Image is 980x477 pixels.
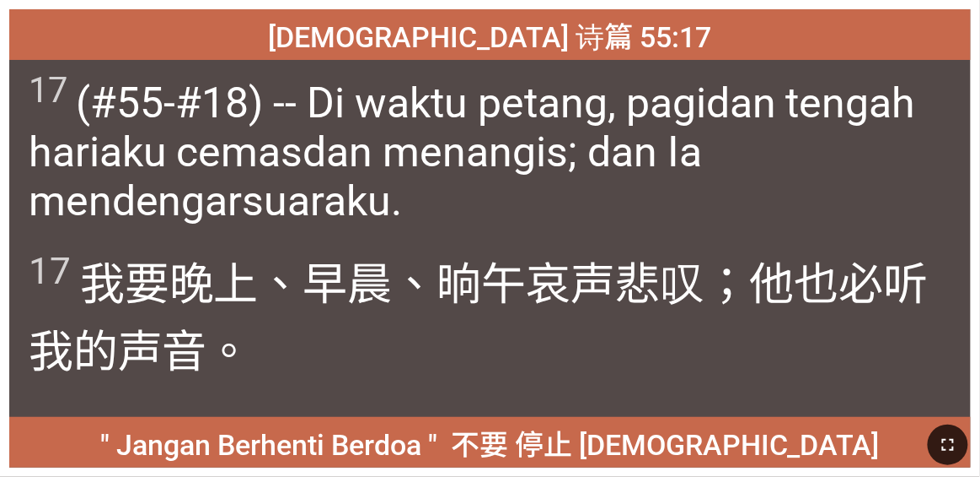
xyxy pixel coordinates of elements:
wh8085: suaraku [243,176,403,225]
wh1993: ；他也必听 [29,258,929,378]
wh6672: aku cemas [29,127,703,225]
wh7878: 悲叹 [29,258,929,378]
wh6963: 。 [207,326,252,378]
span: [DEMOGRAPHIC_DATA] 诗篇 55:17 [269,14,712,57]
wh1242: dan tengah hari [29,79,916,225]
span: (#55-#18) -- Di waktu petang [29,69,952,225]
wh1993: ; dan Ia mendengar [29,127,703,225]
wh7878: dan menangis [29,127,703,225]
wh6963: . [392,176,403,225]
sup: 17 [29,69,67,111]
span: 我要晚上 [29,248,952,380]
wh6672: 哀声 [29,258,929,378]
wh8085: 我的声音 [29,326,252,378]
sup: 17 [29,249,71,293]
wh6153: , pagi [29,79,916,225]
wh1242: 、晌午 [29,258,929,378]
wh6153: 、早晨 [29,258,929,378]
